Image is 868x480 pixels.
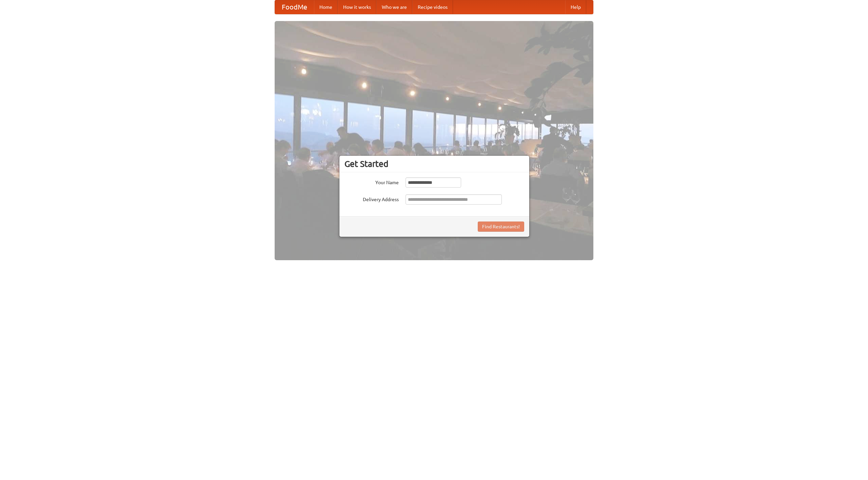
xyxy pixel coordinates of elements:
h3: Get Started [344,159,524,169]
a: How it works [338,0,376,14]
a: Who we are [376,0,412,14]
a: FoodMe [275,0,314,14]
a: Recipe videos [412,0,453,14]
a: Help [565,0,586,14]
label: Your Name [344,177,399,186]
label: Delivery Address [344,194,399,203]
a: Home [314,0,338,14]
button: Find Restaurants! [478,222,524,232]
